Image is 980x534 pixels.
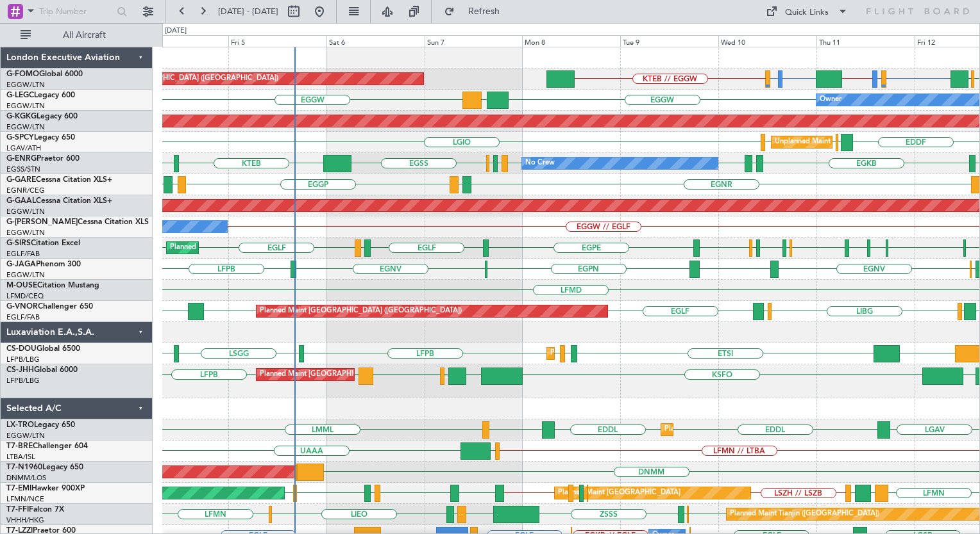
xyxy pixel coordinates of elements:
[6,134,34,142] span: G-SPCY
[6,494,44,504] a: LFMN/NCE
[6,218,78,226] span: G-[PERSON_NAME]
[6,186,45,195] a: EGNR/CEG
[6,355,40,364] a: LFPB/LBG
[6,239,80,247] a: G-SIRSCitation Excel
[6,291,44,301] a: LFMD/CEQ
[6,176,112,184] a: G-GARECessna Citation XLS+
[260,302,462,321] div: Planned Maint [GEOGRAPHIC_DATA] ([GEOGRAPHIC_DATA])
[6,70,39,78] span: G-FOMO
[6,506,64,514] a: T7-FFIFalcon 7X
[170,238,372,257] div: Planned Maint [GEOGRAPHIC_DATA] ([GEOGRAPHIC_DATA])
[6,366,34,374] span: CS-JHH
[6,165,40,174] a: EGSS/STN
[6,485,31,492] span: T7-EMI
[718,35,816,47] div: Wed 10
[260,365,462,384] div: Planned Maint [GEOGRAPHIC_DATA] ([GEOGRAPHIC_DATA])
[6,464,83,471] a: T7-N1960Legacy 650
[326,35,425,47] div: Sat 6
[33,31,135,40] span: All Aircraft
[39,2,113,21] input: Trip Number
[457,7,511,16] span: Refresh
[6,134,75,142] a: G-SPCYLegacy 650
[6,345,37,353] span: CS-DOU
[6,421,75,429] a: LX-TROLegacy 650
[6,506,29,514] span: T7-FFI
[6,218,149,226] a: G-[PERSON_NAME]Cessna Citation XLS
[6,270,45,280] a: EGGW/LTN
[6,376,40,385] a: LFPB/LBG
[550,344,752,363] div: Planned Maint [GEOGRAPHIC_DATA] ([GEOGRAPHIC_DATA])
[6,92,34,99] span: G-LEGC
[6,155,80,163] a: G-ENRGPraetor 600
[6,366,78,374] a: CS-JHHGlobal 6000
[6,92,75,99] a: G-LEGCLegacy 600
[6,197,112,205] a: G-GAALCessna Citation XLS+
[438,1,515,22] button: Refresh
[14,25,139,45] button: All Aircraft
[816,35,915,47] div: Thu 11
[228,35,326,47] div: Fri 5
[6,239,31,247] span: G-SIRS
[6,282,37,289] span: M-OUSE
[522,35,620,47] div: Mon 8
[820,90,841,109] div: Owner
[6,122,45,132] a: EGGW/LTN
[6,345,80,353] a: CS-DOUGlobal 6500
[6,143,41,153] a: LGAV/ATH
[130,35,228,47] div: Thu 4
[785,6,829,19] div: Quick Links
[6,101,45,111] a: EGGW/LTN
[6,261,81,268] a: G-JAGAPhenom 300
[218,6,278,17] span: [DATE] - [DATE]
[6,312,40,322] a: EGLF/FAB
[76,69,278,88] div: Planned Maint [GEOGRAPHIC_DATA] ([GEOGRAPHIC_DATA])
[6,442,88,450] a: T7-BREChallenger 604
[6,485,85,492] a: T7-EMIHawker 900XP
[730,505,879,524] div: Planned Maint Tianjin ([GEOGRAPHIC_DATA])
[6,80,45,90] a: EGGW/LTN
[6,282,99,289] a: M-OUSECitation Mustang
[6,473,46,483] a: DNMM/LOS
[6,249,40,259] a: EGLF/FAB
[6,303,93,311] a: G-VNORChallenger 650
[620,35,718,47] div: Tue 9
[6,70,83,78] a: G-FOMOGlobal 6000
[6,155,37,163] span: G-ENRG
[6,176,36,184] span: G-GARE
[664,420,748,439] div: Planned Maint Dusseldorf
[6,261,36,268] span: G-JAGA
[558,483,680,503] div: Planned Maint [GEOGRAPHIC_DATA]
[6,452,35,462] a: LTBA/ISL
[759,1,854,22] button: Quick Links
[165,26,187,36] div: [DATE]
[6,113,37,120] span: G-KGKG
[6,442,33,450] span: T7-BRE
[6,228,45,238] a: EGGW/LTN
[425,35,523,47] div: Sun 7
[525,154,555,173] div: No Crew
[6,431,45,441] a: EGGW/LTN
[6,515,44,525] a: VHHH/HKG
[6,113,78,120] a: G-KGKGLegacy 600
[6,197,36,205] span: G-GAAL
[6,207,45,216] a: EGGW/LTN
[6,421,34,429] span: LX-TRO
[6,464,42,471] span: T7-N1960
[6,303,38,311] span: G-VNOR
